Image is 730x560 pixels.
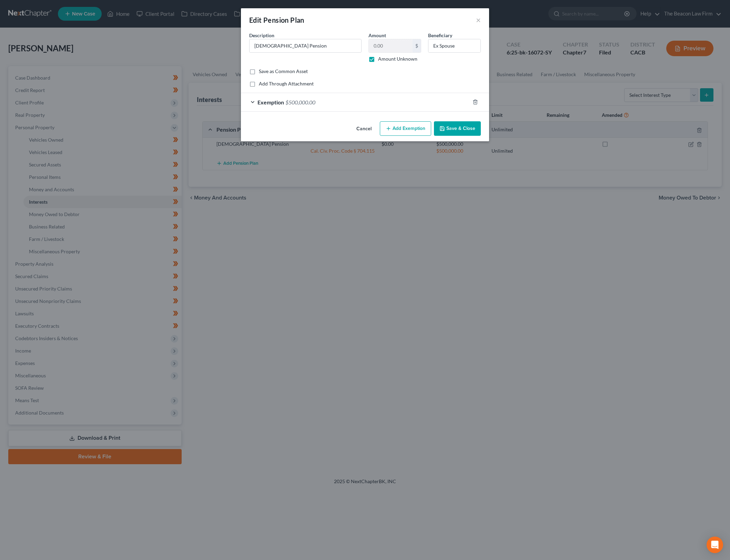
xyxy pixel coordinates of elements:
[249,15,304,25] div: Edit Pension Plan
[378,55,417,62] label: Amount Unknown
[707,537,723,553] div: Open Intercom Messenger
[249,32,274,38] span: Description
[476,16,481,24] button: ×
[257,99,284,105] span: Exemption
[285,99,315,105] span: $500,000.00
[428,39,480,52] input: --
[369,39,413,52] input: 0.00
[380,121,431,136] button: Add Exemption
[351,122,377,136] button: Cancel
[259,68,308,75] label: Save as Common Asset
[428,32,452,39] label: Beneficiary
[259,80,314,87] label: Add Through Attachment
[368,32,386,39] label: Amount
[413,39,421,52] div: $
[434,121,481,136] button: Save & Close
[250,39,361,52] input: Describe...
